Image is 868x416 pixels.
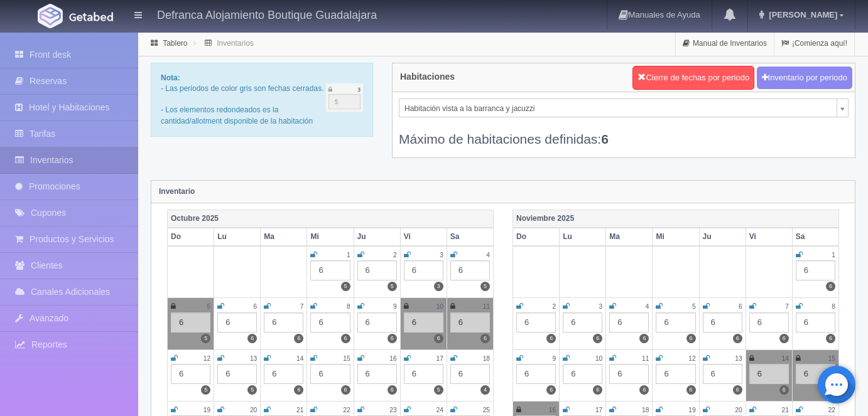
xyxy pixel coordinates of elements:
[735,407,742,413] small: 20
[549,407,556,413] small: 16
[703,364,742,384] div: 6
[828,355,835,362] small: 15
[440,252,443,259] small: 3
[326,83,363,112] img: cutoff.png
[749,312,789,333] div: 6
[757,67,852,90] button: Inventario por periodo
[201,334,210,343] label: 5
[437,355,443,362] small: 17
[214,228,261,246] th: Lu
[642,407,649,413] small: 18
[779,334,789,343] label: 6
[480,282,490,291] label: 5
[656,364,695,384] div: 6
[653,228,699,246] th: Mi
[437,303,443,310] small: 10
[217,364,257,384] div: 6
[357,260,397,280] div: 6
[171,312,210,333] div: 6
[483,355,490,362] small: 18
[552,355,556,362] small: 9
[294,385,303,395] label: 6
[310,312,350,333] div: 6
[310,260,350,280] div: 6
[343,355,350,362] small: 15
[296,407,303,413] small: 21
[357,364,397,384] div: 6
[486,252,490,259] small: 4
[393,303,397,310] small: 9
[296,355,303,362] small: 14
[686,385,696,395] label: 6
[656,312,695,333] div: 6
[516,364,556,384] div: 6
[826,282,835,291] label: 6
[261,228,307,246] th: Ma
[171,364,210,384] div: 6
[404,99,832,118] span: Habitación vista a la barranca y jacuzzi
[552,303,556,310] small: 2
[393,252,397,259] small: 2
[593,334,602,343] label: 6
[434,385,443,395] label: 5
[307,228,354,246] th: Mi
[828,407,835,413] small: 22
[796,312,835,333] div: 6
[341,334,350,343] label: 6
[646,303,649,310] small: 4
[609,312,649,333] div: 6
[826,334,835,343] label: 6
[796,364,835,384] div: 6
[832,252,835,259] small: 1
[733,334,742,343] label: 6
[347,252,350,259] small: 1
[341,385,350,395] label: 6
[69,12,113,21] img: Getabed
[388,334,397,343] label: 6
[300,303,304,310] small: 7
[357,312,397,333] div: 6
[201,385,210,395] label: 5
[513,228,560,246] th: Do
[250,407,257,413] small: 20
[38,4,63,28] img: Getabed
[254,303,258,310] small: 6
[434,282,443,291] label: 3
[207,303,210,310] small: 5
[606,228,653,246] th: Ma
[404,260,443,280] div: 6
[450,260,490,280] div: 6
[546,334,556,343] label: 6
[774,31,854,56] a: ¡Comienza aquí!
[480,385,490,395] label: 4
[688,355,695,362] small: 12
[450,312,490,333] div: 6
[203,355,210,362] small: 12
[593,385,602,395] label: 6
[546,385,556,395] label: 6
[217,312,257,333] div: 6
[404,312,443,333] div: 6
[450,364,490,384] div: 6
[168,228,214,246] th: Do
[692,303,696,310] small: 5
[832,303,835,310] small: 8
[639,385,649,395] label: 6
[399,99,849,117] a: Habitación vista a la barranca y jacuzzi
[739,303,742,310] small: 6
[217,39,254,48] a: Inventarios
[347,303,350,310] small: 8
[782,407,789,413] small: 21
[766,10,837,19] span: [PERSON_NAME]
[601,132,609,146] b: 6
[699,228,746,246] th: Ju
[676,31,774,56] a: Manual de Inventarios
[733,385,742,395] label: 6
[688,407,695,413] small: 19
[247,385,257,395] label: 5
[247,334,257,343] label: 6
[159,187,195,196] strong: Inventario
[157,6,377,22] h4: Defranca Alojamiento Boutique Guadalajara
[203,407,210,413] small: 19
[686,334,696,343] label: 6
